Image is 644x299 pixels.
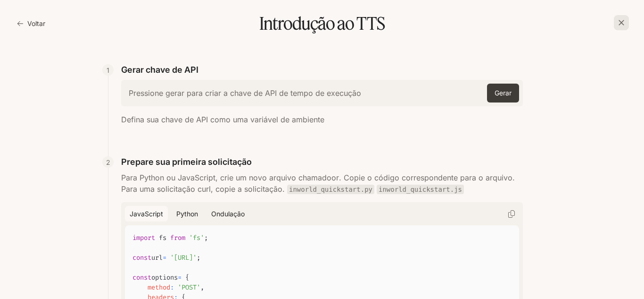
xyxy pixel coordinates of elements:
[495,89,512,97] font: Gerar
[130,210,163,218] font: JavaScript
[197,253,200,262] span: ;
[331,173,339,182] font: or
[377,185,464,194] code: inworld_quickstart.js
[487,84,519,103] button: Gerar
[159,233,166,242] span: fs
[151,253,163,262] span: url
[106,158,110,166] font: 2
[125,206,168,222] button: JavaScript
[259,12,385,34] font: Introdução ao TTS
[107,66,109,74] font: 1
[121,157,252,167] font: Prepare sua primeira solicitação
[206,206,249,222] button: ondulação
[148,283,170,292] span: method
[287,185,374,194] code: inworld_quickstart.py
[185,273,189,282] span: {
[129,88,361,98] font: Pressione gerar para criar a chave de API de tempo de execução
[15,14,49,33] button: Voltar
[172,206,203,222] button: Python
[132,273,151,282] span: const
[170,283,174,292] span: :
[178,283,200,292] span: 'POST'
[204,233,208,242] span: ;
[178,273,182,282] span: =
[27,19,45,27] font: Voltar
[504,206,519,222] button: Cópia
[132,233,155,242] span: import
[170,233,185,242] span: from
[200,283,204,292] span: ,
[151,273,178,282] span: options
[121,115,324,124] font: Defina sua chave de API como uma variável de ambiente
[189,233,204,242] span: 'fs'
[132,253,151,262] span: const
[121,173,331,182] font: Para Python ou JavaScript, crie um novo arquivo chamado
[176,210,198,218] font: Python
[163,253,166,262] span: =
[170,253,197,262] span: '[URL]'
[121,65,198,75] font: Gerar chave de API
[211,210,245,218] font: ondulação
